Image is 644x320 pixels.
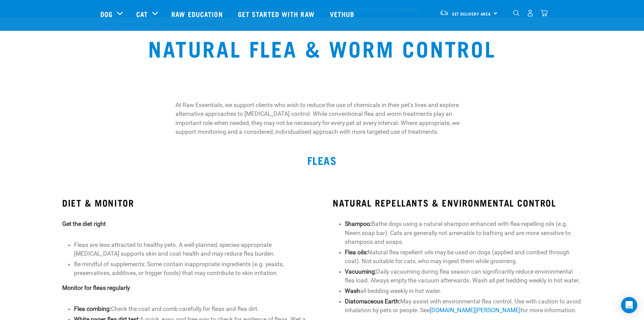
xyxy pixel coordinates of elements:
p: At Raw Essentials, we support clients who wish to reduce the use of chemicals in their pet’s live... [175,101,469,136]
img: home-icon@2x.png [541,9,548,17]
div: Open Intercom Messenger [621,297,637,313]
strong: Wash [345,287,360,294]
li: Be mindful of supplements: Some contain inappropriate ingredients (e.g. yeasts, preservatives, ad... [74,260,311,278]
strong: Monitor for fleas regularly [62,284,130,291]
a: Vethub [323,0,363,27]
a: Raw Education [165,0,231,27]
img: user.png [527,9,534,17]
strong: Flea oils: [345,249,368,256]
h1: Natural Flea & Worm Control [148,36,496,60]
strong: Flea combing: [74,305,111,312]
strong: Diatomaceous Earth: [345,298,400,305]
strong: Get the diet right [62,220,106,227]
a: [DOMAIN_NAME][PERSON_NAME] [430,307,521,314]
li: Bathe dogs using a natural shampoo enhanced with flea-repelling oils (e.g. Neem soap bar). Cats a... [345,219,582,246]
img: van-moving.png [439,10,449,16]
a: Get started with Raw [231,0,323,27]
strong: Shampoo: [345,220,372,227]
li: Check the coat and comb carefully for fleas and flea dirt. [74,304,311,313]
h3: NATURAL REPELLANTS & ENVIRONMENTAL CONTROL [333,197,581,208]
li: Fleas are less attracted to healthy pets. A well-planned, species-appropriate [MEDICAL_DATA] supp... [74,240,311,258]
a: Dog [100,9,113,19]
strong: Vacuuming: [345,268,376,275]
img: home-icon-1@2x.png [513,10,520,16]
span: Set Delivery Area [452,13,491,15]
a: Cat [136,9,148,19]
li: all bedding weekly in hot water. [345,286,582,295]
h3: DIET & MONITOR [62,197,311,208]
h2: FLEAS [100,154,544,166]
li: May assist with environmental flea control. Use with caution to avoid inhalation by pets or peopl... [345,297,582,315]
li: Natural flea repellent oils may be used on dogs (applied and combed through coat). Not suitable f... [345,248,582,266]
li: Daily vacuuming during flea season can significantly reduce environmental flea load. Always empty... [345,267,582,285]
